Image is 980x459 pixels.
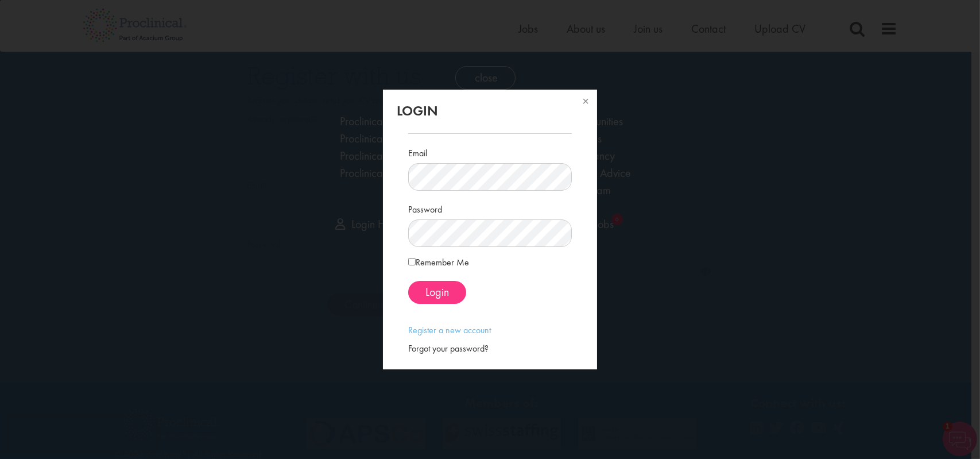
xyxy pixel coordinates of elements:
label: Password [408,199,442,217]
div: Forgot your password? [408,342,572,356]
label: Remember Me [408,256,469,269]
h2: Login [397,103,583,118]
a: Register a new account [408,324,491,336]
button: Login [408,281,466,304]
input: Remember Me [408,258,416,265]
label: Email [408,143,427,160]
span: Login [425,284,449,299]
